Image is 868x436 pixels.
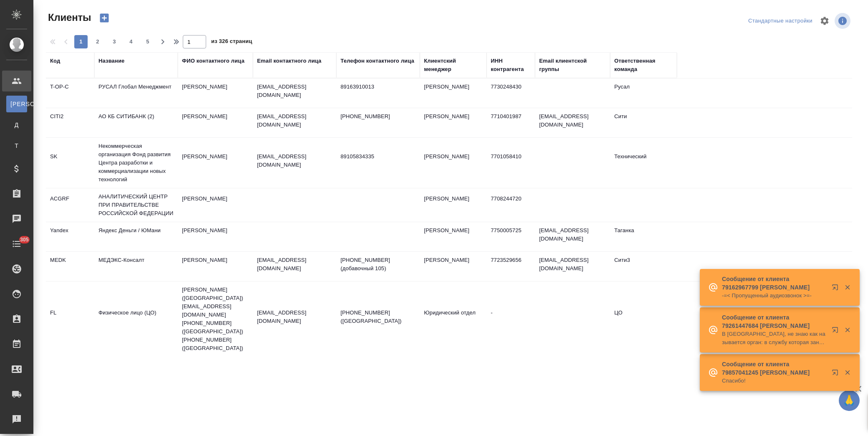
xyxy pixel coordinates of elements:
span: Клиенты [46,11,91,24]
td: МЕДЭКС-Консалт [94,252,178,281]
div: Код [50,57,60,65]
td: РУСАЛ Глобал Менеджмент [94,79,178,108]
td: Yandex [46,222,94,251]
p: [EMAIL_ADDRESS][DOMAIN_NAME] [257,112,332,129]
span: Посмотреть информацию [835,13,852,29]
td: Сити [610,108,677,137]
td: [EMAIL_ADDRESS][DOMAIN_NAME] [535,252,610,281]
td: [PERSON_NAME] [178,190,253,220]
a: [PERSON_NAME] [6,96,27,112]
div: Телефон контактного лица [341,57,414,65]
div: Email контактного лица [257,57,321,65]
td: CITI2 [46,108,94,137]
button: Открыть в новой вкладке [827,279,847,299]
td: Физическое лицо (ЦО) [94,304,178,334]
div: Ответственная команда [614,57,673,74]
td: Яндекс Деньги / ЮМани [94,222,178,251]
a: Т [6,137,27,154]
td: Русал [610,79,677,108]
p: [EMAIL_ADDRESS][DOMAIN_NAME] [257,83,332,99]
td: Таганка [610,222,677,251]
span: из 326 страниц [211,36,252,48]
button: Создать [94,11,114,25]
td: ACGRF [46,190,94,220]
p: Сообщение от клиента 79857041245 [PERSON_NAME] [722,360,826,377]
span: 4 [124,38,138,46]
p: 89105834335 [341,152,416,161]
p: [PHONE_NUMBER] [341,112,416,121]
div: split button [746,15,815,28]
p: [EMAIL_ADDRESS][DOMAIN_NAME] [257,256,332,273]
button: Закрыть [839,326,856,334]
td: T-OP-C [46,79,94,108]
div: ИНН контрагента [491,57,531,74]
p: 89163910013 [341,83,416,91]
td: [PERSON_NAME] [420,108,487,137]
td: [PERSON_NAME] [178,222,253,251]
span: Т [10,142,23,150]
td: [PERSON_NAME] ([GEOGRAPHIC_DATA]) [EMAIL_ADDRESS][DOMAIN_NAME] [PHONE_NUMBER] ([GEOGRAPHIC_DATA])... [178,281,253,357]
td: 7708244720 [487,190,535,220]
td: [PERSON_NAME] [178,148,253,177]
button: 2 [91,35,104,48]
td: [PERSON_NAME] [178,108,253,137]
p: Сообщение от клиента 79261447684 [PERSON_NAME] [722,313,826,330]
td: [EMAIL_ADDRESS][DOMAIN_NAME] [535,222,610,251]
button: 3 [108,35,121,48]
span: 3 [108,38,121,46]
p: Сообщение от клиента 79162967799 [PERSON_NAME] [722,275,826,292]
td: АНАЛИТИЧЕСКИЙ ЦЕНТР ПРИ ПРАВИТЕЛЬСТВЕ РОССИЙСКОЙ ФЕДЕРАЦИИ [94,188,178,222]
button: Закрыть [839,369,856,376]
span: 5 [141,38,154,46]
div: Клиентский менеджер [424,57,482,74]
div: Название [98,57,124,65]
td: 7701058410 [487,148,535,177]
td: - [487,304,535,334]
td: [PERSON_NAME] [178,252,253,281]
span: 2 [91,38,104,46]
td: 7730248430 [487,79,535,108]
td: АО КБ СИТИБАНК (2) [94,108,178,137]
button: 4 [124,35,138,48]
td: [PERSON_NAME] [420,190,487,220]
p: [PHONE_NUMBER] ([GEOGRAPHIC_DATA]) [341,309,416,325]
td: [PERSON_NAME] [420,252,487,281]
td: [PERSON_NAME] [420,222,487,251]
td: 7723529656 [487,252,535,281]
span: Настроить таблицу [815,11,835,31]
td: Юридический отдел [420,304,487,334]
td: Технический [610,148,677,177]
span: Д [10,121,23,129]
button: 5 [141,35,154,48]
td: Сити3 [610,252,677,281]
p: [EMAIL_ADDRESS][DOMAIN_NAME] [257,152,332,169]
span: [PERSON_NAME] [10,100,23,108]
a: 305 [2,233,31,254]
td: [PERSON_NAME] [178,79,253,108]
td: MEDK [46,252,94,281]
td: 7750005725 [487,222,535,251]
button: Открыть в новой вкладке [827,322,847,342]
p: -=< Пропущенный аудиозвонок >=- [722,292,826,300]
td: Некоммерческая организация Фонд развития Центра разработки и коммерциализации новых технологий [94,138,178,188]
p: [EMAIL_ADDRESS][DOMAIN_NAME] [257,309,332,325]
td: [PERSON_NAME] [420,148,487,177]
p: Спасибо! [722,377,826,385]
div: Email клиентской группы [539,57,606,74]
td: [PERSON_NAME] [420,79,487,108]
td: FL [46,304,94,334]
p: В [GEOGRAPHIC_DATA], не знаю как называется орган: в службу которая занимается продлением карточе... [722,330,826,347]
a: Д [6,117,27,133]
td: ЦО [610,304,677,334]
td: [EMAIL_ADDRESS][DOMAIN_NAME] [535,108,610,137]
button: Закрыть [839,284,856,291]
td: SK [46,148,94,177]
span: 305 [15,236,34,244]
p: [PHONE_NUMBER] (добавочный 105) [341,256,416,273]
div: ФИО контактного лица [182,57,245,65]
td: 7710401987 [487,108,535,137]
button: Открыть в новой вкладке [827,364,847,384]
